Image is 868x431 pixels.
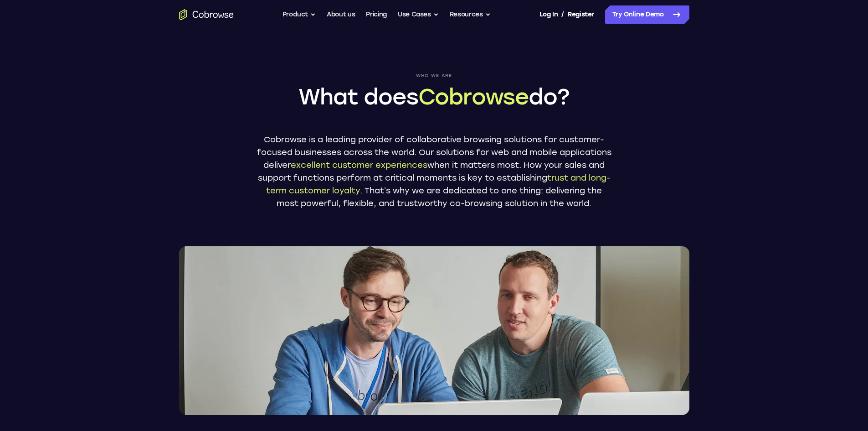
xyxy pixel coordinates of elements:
a: Log In [539,5,558,24]
a: Try Online Demo [605,5,689,24]
span: Who we are [257,73,612,78]
a: Register [568,5,594,24]
p: Cobrowse is a leading provider of collaborative browsing solutions for customer-focused businesse... [257,133,612,210]
a: Go to the home page [179,9,234,20]
a: Pricing [366,5,387,24]
span: / [561,9,564,20]
span: Cobrowse [418,83,529,110]
button: Resources [450,5,491,24]
img: Two Cobrowse software developers, João and Ross, working on their computers [179,246,689,415]
a: About us [327,5,355,24]
span: excellent customer experiences [291,160,427,170]
button: Use Cases [398,5,439,24]
button: Product [282,5,316,24]
h1: What does do? [257,82,612,111]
